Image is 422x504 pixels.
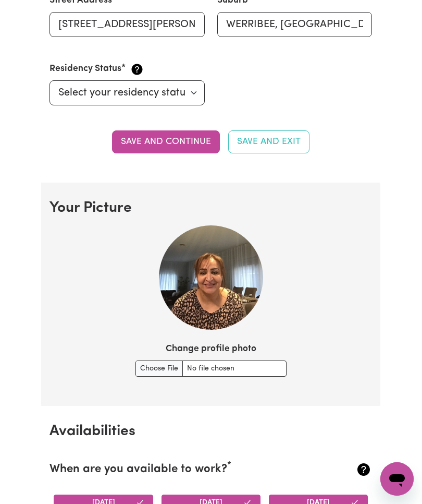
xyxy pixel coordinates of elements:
label: Residency Status [49,62,121,76]
button: Save and Exit [228,130,309,153]
img: Your current profile image [159,225,263,330]
input: e.g. North Bondi, New South Wales [217,12,373,37]
h2: Your Picture [49,199,372,217]
h2: Availabilities [49,423,372,440]
label: Change profile photo [166,342,256,356]
iframe: Button to launch messaging window [380,462,414,496]
button: Save and continue [112,130,220,153]
h2: When are you available to work? [49,463,318,477]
